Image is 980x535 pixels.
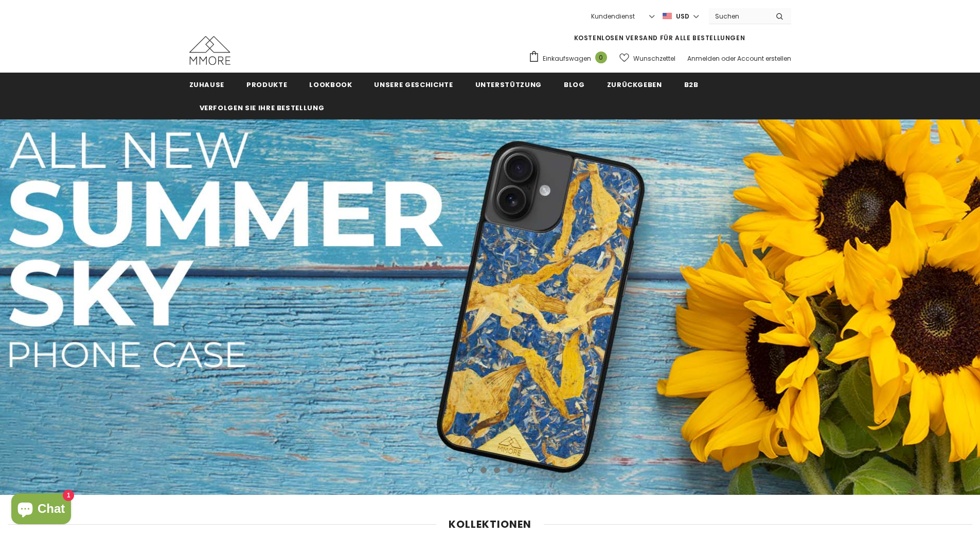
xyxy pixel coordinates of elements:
[480,467,487,473] button: 2
[309,80,352,90] span: Lookbook
[543,54,591,64] span: Einkaufswagen
[709,9,768,24] input: Search Site
[633,54,675,64] span: Wunschzettel
[189,80,225,90] span: Zuhause
[663,12,672,21] img: USD
[687,54,720,63] a: Anmelden
[721,54,736,63] span: oder
[607,73,662,96] a: Zurückgeben
[564,80,585,90] span: Blog
[309,73,352,96] a: Lookbook
[475,80,542,90] span: Unterstützung
[467,467,473,473] button: 1
[189,36,230,65] img: MMORE Cases
[494,467,500,473] button: 3
[449,517,531,531] span: Kollektionen
[200,103,325,113] span: Verfolgen Sie Ihre Bestellung
[591,12,635,21] span: Kundendienst
[200,96,325,119] a: Verfolgen Sie Ihre Bestellung
[676,11,689,22] span: USD
[595,51,607,63] span: 0
[246,80,287,90] span: Produkte
[574,33,745,42] span: KOSTENLOSEN VERSAND FÜR ALLE BESTELLUNGEN
[619,49,675,67] a: Wunschzettel
[684,73,699,96] a: B2B
[564,73,585,96] a: Blog
[607,80,662,90] span: Zurückgeben
[374,80,453,90] span: Unsere Geschichte
[8,493,74,527] inbox-online-store-chat: Onlineshop-Chat von Shopify
[374,73,453,96] a: Unsere Geschichte
[737,54,791,63] a: Account erstellen
[507,467,513,473] button: 4
[528,50,612,66] a: Einkaufswagen 0
[684,80,699,90] span: B2B
[246,73,287,96] a: Produkte
[475,73,542,96] a: Unterstützung
[189,73,225,96] a: Zuhause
